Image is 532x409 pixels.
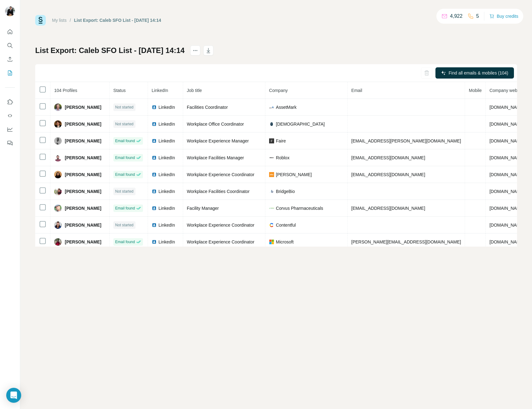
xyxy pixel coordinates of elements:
span: [PERSON_NAME] [65,205,101,211]
span: [PERSON_NAME] [65,188,101,195]
span: LinkedIn [159,222,175,228]
img: company-logo [269,239,274,244]
p: 5 [476,12,479,20]
span: [PERSON_NAME][EMAIL_ADDRESS][DOMAIN_NAME] [351,239,461,244]
span: Not started [115,222,134,228]
span: [DOMAIN_NAME] [489,223,524,228]
span: LinkedIn [159,104,175,110]
span: Workplace Experience Coordinator [187,239,254,244]
span: [DOMAIN_NAME] [489,239,524,244]
span: Not started [115,189,134,194]
img: Avatar [54,188,62,195]
li: / [70,17,71,23]
span: BridgeBio [276,188,295,195]
span: [PERSON_NAME] [65,155,101,161]
img: Avatar [54,171,62,178]
button: My lists [5,67,15,79]
img: LinkedIn logo [152,105,157,110]
img: company-logo [269,138,274,143]
span: LinkedIn [159,121,175,127]
span: [PERSON_NAME] [65,138,101,144]
img: Avatar [54,120,62,128]
span: Microsoft [276,239,294,245]
span: Email found [115,239,135,245]
span: [DOMAIN_NAME] [489,105,524,110]
img: company-logo [269,155,274,160]
img: company-logo [269,105,274,110]
div: List Export: Caleb SFO List - [DATE] 14:14 [74,17,161,23]
button: Use Surfe on LinkedIn [5,96,15,108]
img: LinkedIn logo [152,223,157,228]
span: [PERSON_NAME] [65,121,101,127]
span: [EMAIL_ADDRESS][PERSON_NAME][DOMAIN_NAME] [351,138,461,143]
span: [DOMAIN_NAME] [489,172,524,177]
span: [DOMAIN_NAME] [489,138,524,143]
span: Status [113,88,126,93]
span: Facilities Coordinator [187,105,228,110]
img: Avatar [54,154,62,161]
span: LinkedIn [159,188,175,195]
img: Avatar [54,205,62,212]
span: [DOMAIN_NAME] [489,206,524,211]
span: LinkedIn [159,239,175,245]
a: My lists [52,18,67,23]
span: [EMAIL_ADDRESS][DOMAIN_NAME] [351,206,425,211]
span: [PERSON_NAME] [65,104,101,110]
button: Feedback [5,137,15,149]
span: LinkedIn [152,88,168,93]
span: Workplace Experience Manager [187,138,249,143]
span: [DEMOGRAPHIC_DATA] [276,121,325,127]
span: [EMAIL_ADDRESS][DOMAIN_NAME] [351,172,425,177]
span: [PERSON_NAME] [65,222,101,228]
span: Workplace Facilities Manager [187,155,244,160]
span: Workplace Experience Coordinator [187,172,254,177]
img: Avatar [5,6,15,16]
img: company-logo [269,189,274,194]
span: [DOMAIN_NAME] [489,122,524,127]
span: Email [351,88,362,93]
button: Search [5,40,15,51]
span: LinkedIn [159,171,175,178]
img: LinkedIn logo [152,206,157,211]
span: Email found [115,138,135,144]
span: LinkedIn [159,205,175,211]
span: Job title [187,88,202,93]
span: [PERSON_NAME] [65,171,101,178]
span: Contentful [276,222,296,228]
span: 104 Profiles [54,88,77,93]
h1: List Export: Caleb SFO List - [DATE] 14:14 [35,46,185,55]
span: Email found [115,155,135,161]
span: [DOMAIN_NAME] [489,155,524,160]
span: [DOMAIN_NAME] [489,189,524,194]
img: Avatar [54,137,62,145]
span: [EMAIL_ADDRESS][DOMAIN_NAME] [351,155,425,160]
span: Email found [115,172,135,177]
button: Enrich CSV [5,54,15,65]
span: Roblox [276,155,290,161]
button: Buy credits [489,12,518,21]
span: Company website [489,88,524,93]
p: 4,922 [450,12,463,20]
img: Avatar [54,103,62,111]
span: Company [269,88,288,93]
img: company-logo [269,223,274,228]
span: Mobile [469,88,482,93]
img: LinkedIn logo [152,172,157,177]
button: Dashboard [5,124,15,135]
span: Faire [276,138,286,144]
img: company-logo [269,122,274,127]
img: LinkedIn logo [152,122,157,127]
img: LinkedIn logo [152,189,157,194]
img: company-logo [269,206,274,211]
span: Email found [115,205,135,211]
span: LinkedIn [159,155,175,161]
div: Open Intercom Messenger [6,388,21,403]
button: Use Surfe API [5,110,15,121]
span: Workplace Office Coordinator [187,122,244,127]
img: LinkedIn logo [152,239,157,244]
span: Corvus Pharmaceuticals [276,205,323,211]
span: Find all emails & mobiles (104) [449,70,508,76]
button: Find all emails & mobiles (104) [435,67,514,79]
span: Facility Manager [187,206,219,211]
span: Workplace Facilities Coordinator [187,189,249,194]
